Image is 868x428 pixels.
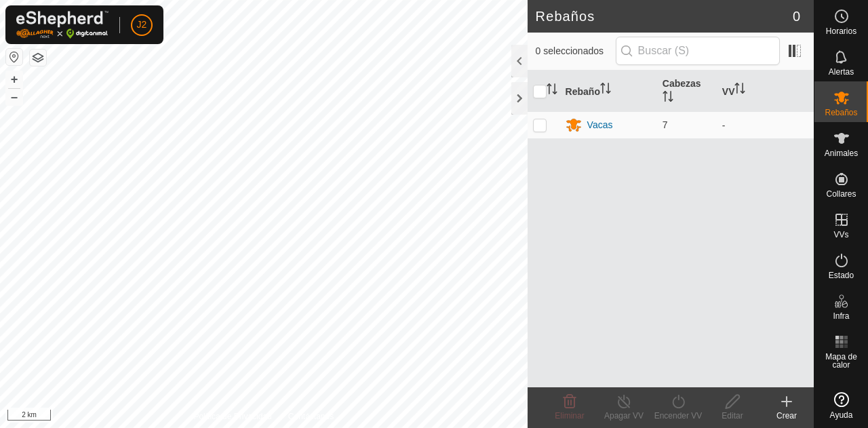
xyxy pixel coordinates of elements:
font: J2 [137,19,147,30]
font: Política de Privacidad [193,412,271,421]
a: Política de Privacidad [193,410,271,423]
font: Ayuda [830,410,853,420]
font: 0 seleccionados [536,45,604,56]
font: 0 [793,9,800,24]
p-sorticon: Activar para ordenar [547,85,557,96]
input: Buscar (S) [616,37,780,65]
button: – [6,89,22,105]
font: Infra [833,311,849,321]
font: Eliminar [555,411,584,421]
a: Ayuda [814,387,868,425]
button: Restablecer mapa [6,49,22,65]
p-sorticon: Activar para ordenar [734,85,745,96]
p-sorticon: Activar para ordenar [600,85,611,96]
p-sorticon: Activar para ordenar [663,93,673,104]
img: Logotipo de Gallagher [16,11,108,39]
font: Rebaño [566,85,600,96]
font: - [722,120,726,131]
font: Apagar VV [604,411,644,421]
font: Contáctanos [288,412,334,421]
font: Encender VV [654,411,703,421]
font: Rebaños [825,108,857,117]
font: Horarios [826,26,856,36]
font: Animales [825,149,858,158]
font: Estado [829,271,854,280]
button: Capas del Mapa [30,50,46,66]
a: Contáctanos [288,410,334,423]
font: Mapa de calor [825,352,857,370]
font: – [11,90,18,104]
font: + [11,72,18,86]
font: Crear [776,411,797,421]
font: Editar [722,411,743,421]
font: Collares [826,189,856,199]
button: + [6,71,22,87]
font: Vacas [587,119,613,130]
font: 7 [663,119,668,130]
font: Alertas [829,67,854,77]
font: Rebaños [536,9,595,24]
font: VV [722,85,735,96]
font: Cabezas [663,78,701,89]
font: VVs [833,230,848,239]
